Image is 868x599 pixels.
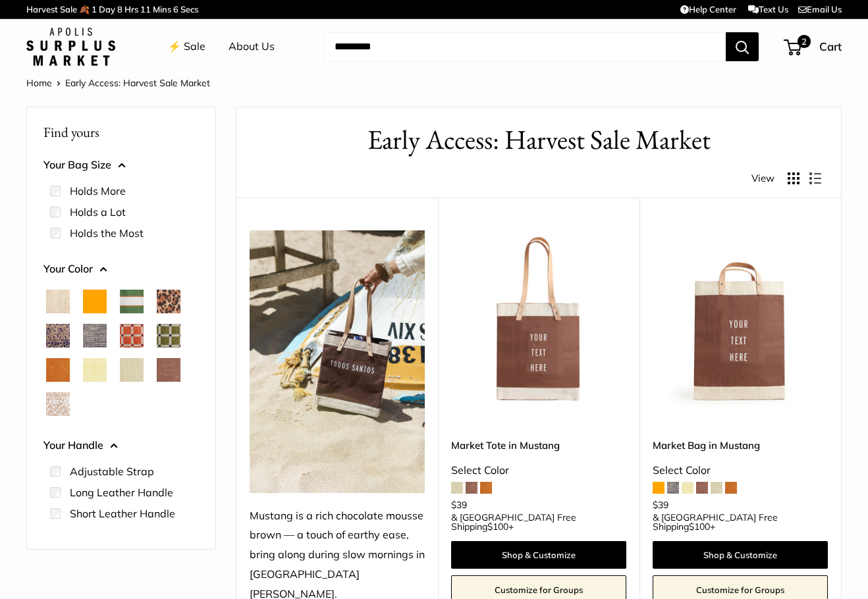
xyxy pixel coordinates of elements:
[65,77,210,89] span: Early Access: Harvest Sale Market
[99,4,115,14] span: Day
[120,358,144,382] button: Mint Sorbet
[168,37,205,57] a: ⚡️ Sale
[487,521,508,533] span: $100
[157,358,180,382] button: Mustang
[43,436,199,456] button: Your Handle
[451,438,626,453] a: Market Tote in Mustang
[748,4,788,14] a: Text Us
[451,499,467,511] span: $39
[157,290,180,313] button: Cheetah
[451,230,626,405] a: Market Tote in MustangMarket Tote in Mustang
[653,438,828,453] a: Market Bag in Mustang
[120,324,144,348] button: Chenille Window Brick
[124,4,138,14] span: Hrs
[653,513,828,531] span: & [GEOGRAPHIC_DATA] Free Shipping +
[653,230,828,405] a: Market Bag in MustangMarket Bag in Mustang
[70,484,173,500] label: Long Leather Handle
[788,172,800,184] button: Display products as grid
[26,28,115,66] img: Apolis: Surplus Market
[819,39,842,53] span: Cart
[653,541,828,569] a: Shop & Customize
[70,183,126,199] label: Holds More
[117,4,122,14] span: 8
[809,172,821,184] button: Display products as list
[46,324,70,348] button: Blue Porcelain
[83,290,107,313] button: Orange
[680,4,736,14] a: Help Center
[43,155,199,175] button: Your Bag Size
[46,290,70,313] button: Natural
[70,204,126,220] label: Holds a Lot
[256,120,821,159] h1: Early Access: Harvest Sale Market
[451,461,626,481] div: Select Color
[70,506,175,521] label: Short Leather Handle
[153,4,171,14] span: Mins
[26,77,52,89] a: Home
[83,324,107,348] button: Chambray
[173,4,178,14] span: 6
[70,225,144,241] label: Holds the Most
[798,35,811,48] span: 2
[92,4,97,14] span: 1
[653,461,828,481] div: Select Color
[70,463,154,479] label: Adjustable Strap
[653,499,668,511] span: $39
[157,324,180,348] button: Chenille Window Sage
[43,119,199,145] p: Find yours
[140,4,151,14] span: 11
[798,4,842,14] a: Email Us
[43,259,199,279] button: Your Color
[785,36,842,57] a: 2 Cart
[83,358,107,382] button: Daisy
[26,74,210,91] nav: Breadcrumb
[120,290,144,313] button: Court Green
[229,37,275,57] a: About Us
[451,541,626,569] a: Shop & Customize
[726,32,759,61] button: Search
[46,392,70,416] button: White Porcelain
[46,358,70,382] button: Cognac
[451,513,626,531] span: & [GEOGRAPHIC_DATA] Free Shipping +
[751,169,774,188] span: View
[653,230,828,405] img: Market Bag in Mustang
[324,32,726,61] input: Search...
[451,230,626,405] img: Market Tote in Mustang
[689,521,710,533] span: $100
[250,230,425,493] img: Mustang is a rich chocolate mousse brown — a touch of earthy ease, bring along during slow mornin...
[180,4,198,14] span: Secs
